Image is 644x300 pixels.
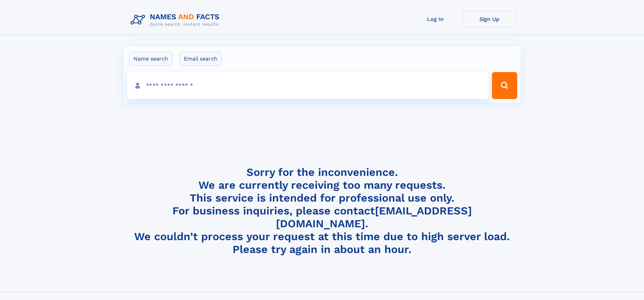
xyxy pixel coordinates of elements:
[462,11,517,27] a: Sign Up
[127,72,489,99] input: search input
[129,52,172,66] label: Name search
[408,11,462,27] a: Log In
[128,11,225,29] img: Logo Names and Facts
[128,166,517,256] h4: Sorry for the inconvenience. We are currently receiving too many requests. This service is intend...
[180,52,222,66] label: Email search
[276,204,472,230] a: [EMAIL_ADDRESS][DOMAIN_NAME]
[492,72,517,99] button: Search Button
